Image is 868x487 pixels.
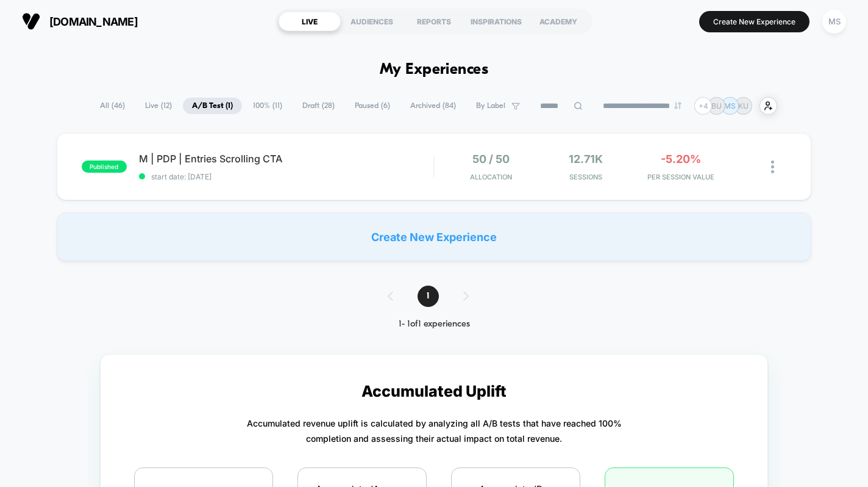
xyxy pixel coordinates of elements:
span: 100% ( 11 ) [244,98,291,114]
button: [DOMAIN_NAME] [18,12,141,31]
span: By Label [476,101,505,110]
p: BU [711,101,722,110]
p: Accumulated revenue uplift is calculated by analyzing all A/B tests that have reached 100% comple... [247,416,622,446]
div: REPORTS [403,12,465,31]
span: 1 [418,286,439,307]
button: Create New Experience [699,11,809,32]
span: Allocation [470,173,512,181]
div: LIVE [279,12,341,31]
div: + 4 [694,97,712,115]
img: close [771,161,774,173]
span: Paused ( 6 ) [346,98,399,114]
span: M | PDP | Entries Scrolling CTA [139,153,434,165]
span: 12.71k [569,153,603,165]
span: A/B Test ( 1 ) [183,98,242,114]
span: Sessions [541,173,630,181]
div: 1 - 1 of 1 experiences [375,319,493,330]
div: Create New Experience [57,212,812,261]
span: start date: [DATE] [139,172,434,181]
span: [DOMAIN_NAME] [49,15,138,28]
div: INSPIRATIONS [465,12,527,31]
div: ACADEMY [527,12,589,31]
img: end [674,102,681,109]
span: -5.20% [661,153,701,165]
span: 50 / 50 [472,153,510,165]
p: MS [724,101,736,110]
span: Live ( 12 ) [136,98,181,114]
p: Accumulated Uplift [361,382,507,400]
button: MS [819,9,850,34]
span: published [82,161,127,173]
div: AUDIENCES [341,12,403,31]
span: All ( 46 ) [91,98,134,114]
img: Visually logo [22,12,40,31]
span: Draft ( 28 ) [293,98,344,114]
div: MS [822,10,846,34]
p: KU [738,101,749,110]
span: PER SESSION VALUE [636,173,725,181]
h1: My Experiences [380,61,489,79]
span: Archived ( 84 ) [401,98,465,114]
